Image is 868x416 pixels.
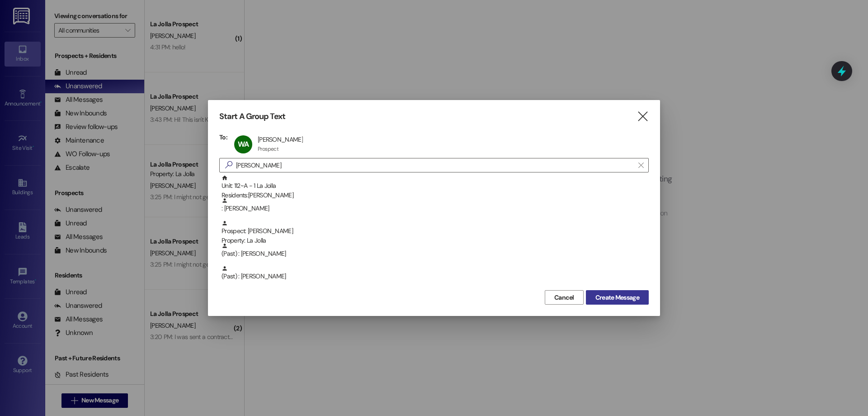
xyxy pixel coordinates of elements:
input: Search for any contact or apartment [236,159,634,172]
div: (Past) : [PERSON_NAME] [219,265,649,288]
div: [PERSON_NAME] [258,135,303,143]
div: Prospect: [PERSON_NAME] [222,220,649,246]
h3: To: [219,133,227,141]
i:  [637,112,649,121]
div: Prospect [258,145,278,153]
div: (Past) : [PERSON_NAME] [222,243,649,258]
span: WA [238,139,249,149]
span: Create Message [595,293,639,302]
div: Prospect: [PERSON_NAME]Property: La Jolla [219,220,649,243]
button: Create Message [586,290,649,305]
button: Cancel [545,290,584,305]
i:  [222,160,236,170]
div: : [PERSON_NAME] [219,197,649,220]
div: Unit: 112~A - 1 La JollaResidents:[PERSON_NAME] [219,175,649,197]
i:  [638,162,643,169]
div: Property: La Jolla [222,236,649,245]
button: Clear text [634,158,648,172]
div: (Past) : [PERSON_NAME] [222,265,649,281]
h3: Start A Group Text [219,111,285,122]
div: (Past) : [PERSON_NAME] [219,243,649,265]
span: Cancel [554,293,574,302]
div: Unit: 112~A - 1 La Jolla [222,175,649,201]
div: : [PERSON_NAME] [222,197,649,213]
div: Residents: [PERSON_NAME] [222,191,649,200]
